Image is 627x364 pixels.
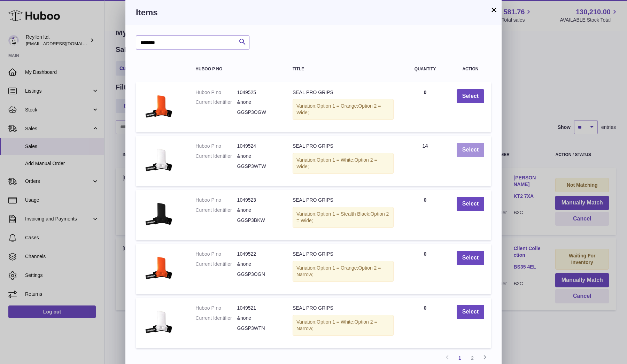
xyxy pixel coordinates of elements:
button: Select [457,89,484,103]
dd: GGSP3WTN [237,325,279,332]
dt: Current Identifier [195,207,237,214]
dd: &none [237,153,279,160]
img: SEAL PRO GRIPS [143,89,178,124]
dd: 1049522 [237,251,279,257]
td: 0 [401,82,450,133]
span: Option 1 = Orange; [317,103,358,109]
dd: &none [237,261,279,268]
img: SEAL PRO GRIPS [143,305,178,340]
dt: Huboo P no [195,89,237,96]
dd: GGSP3OGW [237,109,279,116]
div: Variation: [293,207,394,228]
td: 0 [401,298,450,348]
dd: &none [237,207,279,214]
dt: Huboo P no [195,197,237,203]
th: Title [286,60,401,78]
dt: Huboo P no [195,143,237,149]
dd: 1049524 [237,143,279,149]
div: SEAL PRO GRIPS [293,89,394,96]
th: Huboo P no [188,60,286,78]
button: Select [457,143,484,157]
dd: 1049525 [237,89,279,96]
td: 0 [401,244,450,294]
dt: Huboo P no [195,251,237,257]
dt: Current Identifier [195,315,237,322]
img: SEAL PRO GRIPS [143,251,178,286]
h3: Items [136,7,491,18]
dd: GGSP3WTW [237,163,279,170]
dt: Current Identifier [195,99,237,106]
dd: &none [237,99,279,106]
div: SEAL PRO GRIPS [293,143,394,149]
dd: GGSP3OGN [237,271,279,278]
div: SEAL PRO GRIPS [293,197,394,203]
div: Variation: [293,315,394,336]
dd: &none [237,315,279,322]
div: Variation: [293,261,394,282]
dd: 1049521 [237,305,279,311]
span: Option 1 = White; [317,157,355,163]
span: Option 1 = Stealth Black; [317,211,370,217]
button: × [490,6,498,14]
div: SEAL PRO GRIPS [293,305,394,311]
dd: 1049523 [237,197,279,203]
dt: Current Identifier [195,153,237,160]
img: SEAL PRO GRIPS [143,197,178,232]
td: 14 [401,136,450,186]
th: Quantity [401,60,450,78]
div: Variation: [293,99,394,120]
dt: Huboo P no [195,305,237,311]
button: Select [457,305,484,319]
div: Variation: [293,153,394,174]
img: SEAL PRO GRIPS [143,143,178,178]
td: 0 [401,190,450,240]
button: Select [457,251,484,265]
th: Action [450,60,491,78]
button: Select [457,197,484,211]
span: Option 1 = White; [317,319,355,325]
div: SEAL PRO GRIPS [293,251,394,257]
span: Option 2 = Narrow; [296,319,377,331]
dt: Current Identifier [195,261,237,268]
dd: GGSP3BKW [237,217,279,224]
span: Option 1 = Orange; [317,265,358,271]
